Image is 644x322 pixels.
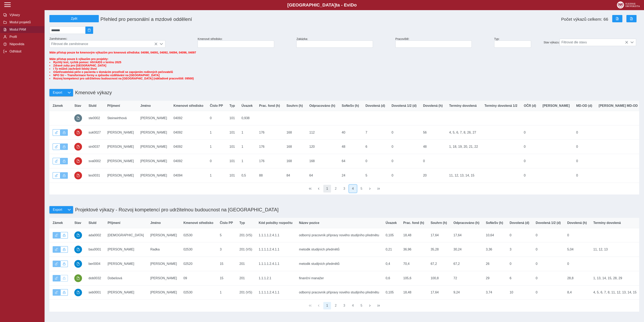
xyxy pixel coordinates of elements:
[576,104,592,108] span: MD-OD (d)
[207,125,226,140] td: 1
[256,154,283,168] td: 176
[510,221,529,225] span: Dovolená (d)
[617,1,640,9] img: logo_web_su.png
[180,242,217,257] td: 02530
[427,242,450,257] td: 35,28
[99,15,395,24] h1: Přehled pro personální a mzdové oddělení
[400,285,427,300] td: 18,48
[170,168,207,183] td: 04094
[564,228,590,242] td: 0
[226,154,238,168] td: 101
[8,13,41,17] span: Výkazy
[150,221,161,225] span: Jméno
[73,88,112,97] h1: Kmenové výkazy
[532,271,564,285] td: 0
[560,39,628,46] span: Filtrovat dle stavu
[506,285,532,300] td: 10
[238,154,256,168] td: 1
[521,125,539,140] td: 0
[170,111,207,125] td: 04092
[400,228,427,242] td: 18,48
[53,246,60,253] button: Výkaz je odemčen.
[53,261,60,267] button: Výkaz je odemčen.
[564,285,590,300] td: 8,4
[323,185,331,193] button: 1
[104,168,137,183] td: [PERSON_NAME]
[403,221,424,225] span: Prac. fond (h)
[626,15,637,22] button: Export do PDF
[593,221,621,225] span: Termíny dovolená
[341,302,348,310] button: 3
[217,285,236,300] td: 1
[382,271,400,285] td: 0,6
[427,257,450,271] td: 67,2
[74,129,82,136] button: uzamčeno
[338,154,362,168] td: 64
[573,154,595,168] td: 0
[420,168,446,183] td: 20
[486,221,503,225] span: SoNeSv (h)
[74,114,82,122] button: prázdný
[524,104,536,108] span: OČR (d)
[299,221,319,225] span: Název pozice
[392,104,417,108] span: Dovolená 1/2 (d)
[450,242,483,257] td: 30,24
[60,129,68,136] button: Výkaz uzamčen.
[180,285,217,300] td: 02530
[60,289,68,296] button: Uzamknout lze pouze výkaz, který je podepsán a schválen.
[259,221,293,225] span: Kód položky rozpočtu
[49,74,639,77] li: NPO SU – Transformace formy a způsobu vzdělávání na [GEOGRAPHIC_DATA]
[332,302,340,310] button: 2
[259,104,280,108] span: Prac. fond (h)
[450,271,483,285] td: 72
[88,104,96,108] span: SluId
[60,261,68,267] button: Uzamknout lze pouze výkaz, který je podepsán a schválen.
[306,154,338,168] td: 168
[388,168,420,183] td: 0
[590,271,640,285] td: 1, 13, 14, 15, 28, 29
[446,125,481,140] td: 4, 5, 6, 7, 8, 26, 27
[256,168,283,183] td: 88
[338,125,362,140] td: 40
[226,111,238,125] td: 101
[542,37,641,48] div: Stav výkazu:
[341,185,348,193] button: 3
[226,168,238,183] td: 101
[236,228,255,242] td: 201 (VS)
[74,231,82,239] button: schváleno
[420,125,446,140] td: 56
[53,91,62,94] span: Export
[238,168,256,183] td: 0,5
[521,154,539,168] td: 0
[483,257,506,271] td: 26
[564,257,590,271] td: 0
[483,228,506,242] td: 10,64
[147,271,180,285] td: [PERSON_NAME]
[49,206,65,213] button: Export
[104,154,137,168] td: [PERSON_NAME]
[358,185,365,193] button: 5
[51,17,97,20] span: Zpět
[449,104,477,108] span: Termíny dovolená
[207,111,226,125] td: 0
[453,221,479,225] span: Odpracováno (h)
[53,143,60,150] button: Odemknout výkaz.
[296,257,382,271] td: metodik studijních předmětů
[483,242,506,257] td: 3,36
[60,232,68,239] button: Uzamknout lze pouze výkaz, který je podepsán a schválen.
[217,257,236,271] td: 15
[561,17,608,22] span: Počet výkazů celkem: 66
[88,221,96,225] span: SluId
[532,242,564,257] td: 0
[12,2,632,8] b: [GEOGRAPHIC_DATA] a - Evi
[48,35,196,49] div: Zaměstnanec:
[74,274,82,282] button: podepsáno
[104,257,147,271] td: [PERSON_NAME]
[137,111,170,125] td: [PERSON_NAME]
[8,28,41,31] span: Modul PAM
[49,77,639,80] li: Rozvoj kompetencí pro udržitelnou budoucnost na [GEOGRAPHIC_DATA] (nákladové pracoviště: 09500)
[207,168,226,183] td: 1
[420,140,446,154] td: 48
[73,205,279,215] h1: Projektové výkazy - Rozvoj kompetencí pro udržitelnou budoucnost na [GEOGRAPHIC_DATA]
[306,140,338,154] td: 120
